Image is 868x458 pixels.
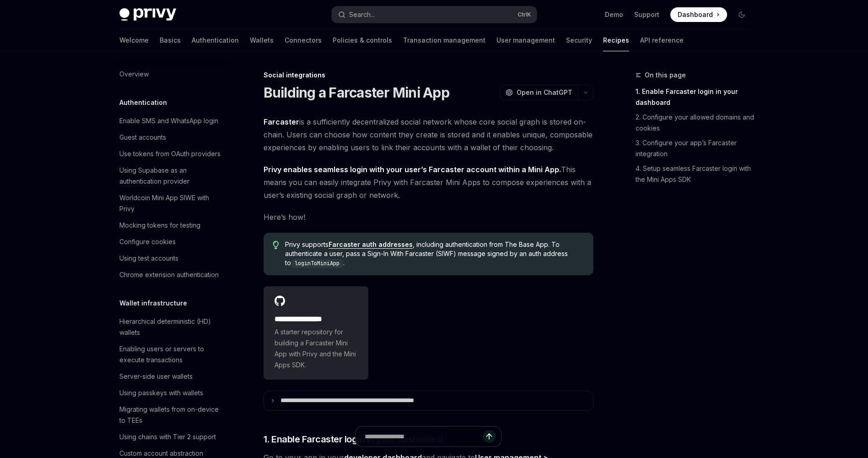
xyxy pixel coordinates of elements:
[119,220,200,231] div: Mocking tokens for testing
[483,430,496,443] button: Send message
[119,148,221,159] div: Use tokens from OAuth providers
[264,84,449,101] h1: Building a Farcaster Mini App
[517,88,572,97] span: Open in ChatGPT
[119,115,218,126] div: Enable SMS and WhatsApp login
[264,71,593,80] div: Social integrations
[264,211,593,224] span: Here’s how!
[264,117,299,126] strong: Farcaster
[403,29,485,51] a: Transaction management
[112,313,229,341] a: Hierarchical deterministic (HD) wallets
[112,429,229,445] a: Using chains with Tier 2 support
[119,387,203,398] div: Using passkeys with wallets
[636,84,756,110] a: 1. Enable Farcaster login in your dashboard
[496,29,555,51] a: User management
[119,132,166,143] div: Guest accounts
[285,240,584,268] span: Privy supports , including authentication from The Base App. To authenticate a user, pass a Sign-...
[160,29,181,51] a: Basics
[349,9,375,20] div: Search...
[678,10,713,19] span: Dashboard
[605,10,623,19] a: Demo
[112,146,229,162] a: Use tokens from OAuth providers
[119,165,224,187] div: Using Supabase as an authentication provider
[119,371,193,382] div: Server-side user wallets
[119,343,224,365] div: Enabling users or servers to execute transactions
[634,10,659,19] a: Support
[332,6,537,23] button: Search...CtrlK
[119,192,224,214] div: Worldcoin Mini App SIWE with Privy
[566,29,592,51] a: Security
[112,66,229,82] a: Overview
[119,29,149,51] a: Welcome
[329,240,413,249] a: Farcaster auth addresses
[636,110,756,136] a: 2. Configure your allowed domains and cookies
[112,113,229,129] a: Enable SMS and WhatsApp login
[333,29,392,51] a: Policies & controls
[264,165,561,174] strong: Privy enables seamless login with your user’s Farcaster account within a Mini App.
[112,267,229,283] a: Chrome extension authentication
[119,431,216,442] div: Using chains with Tier 2 support
[112,217,229,234] a: Mocking tokens for testing
[264,115,593,154] span: is a sufficiently decentralized social network whose core social graph is stored on-chain. Users ...
[291,259,343,268] code: loginToMiniApp
[603,29,629,51] a: Recipes
[192,29,239,51] a: Authentication
[112,162,229,190] a: Using Supabase as an authentication provider
[273,241,279,249] svg: Tip
[119,253,178,264] div: Using test accounts
[264,286,369,380] a: **** **** **** **A starter repository for building a Farcaster Mini App with Privy and the Mini A...
[645,70,686,81] span: On this page
[112,190,229,217] a: Worldcoin Mini App SIWE with Privy
[500,85,578,100] button: Open in ChatGPT
[518,11,531,18] span: Ctrl K
[112,385,229,401] a: Using passkeys with wallets
[640,29,684,51] a: API reference
[112,401,229,429] a: Migrating wallets from on-device to TEEs
[119,316,224,338] div: Hierarchical deterministic (HD) wallets
[112,129,229,146] a: Guest accounts
[264,117,299,127] a: Farcaster
[112,234,229,250] a: Configure cookies
[264,163,593,202] span: This means you can easily integrate Privy with Farcaster Mini Apps to compose experiences with a ...
[112,368,229,385] a: Server-side user wallets
[119,8,176,21] img: dark logo
[119,298,187,309] h5: Wallet infrastructure
[285,29,322,51] a: Connectors
[636,136,756,161] a: 3. Configure your app’s Farcaster integration
[119,236,176,247] div: Configure cookies
[275,327,358,371] span: A starter repository for building a Farcaster Mini App with Privy and the Mini Apps SDK.
[119,269,219,280] div: Chrome extension authentication
[119,69,149,80] div: Overview
[250,29,274,51] a: Wallets
[112,341,229,368] a: Enabling users or servers to execute transactions
[636,161,756,187] a: 4. Setup seamless Farcaster login with the Mini Apps SDK
[670,7,727,22] a: Dashboard
[119,97,167,108] h5: Authentication
[112,250,229,267] a: Using test accounts
[119,404,224,426] div: Migrating wallets from on-device to TEEs
[734,7,749,22] button: Toggle dark mode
